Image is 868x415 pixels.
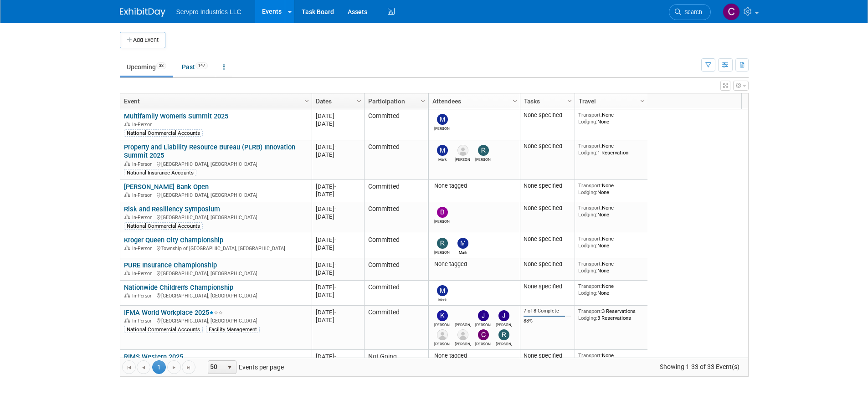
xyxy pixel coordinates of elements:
span: Lodging: [578,118,597,125]
td: Not Going [364,350,428,381]
span: Column Settings [566,97,573,105]
div: [GEOGRAPHIC_DATA], [GEOGRAPHIC_DATA] [124,317,308,324]
span: In-Person [132,122,155,128]
td: Committed [364,281,428,306]
div: National Insurance Accounts [124,169,196,176]
span: Transport: [578,261,602,267]
span: Lodging: [578,189,597,195]
img: In-Person Event [124,215,130,219]
a: Participation [368,93,422,109]
img: ExhibitDay [120,8,165,17]
div: Rick Knox [496,340,512,346]
img: Rick Dubois [437,238,448,249]
img: In-Person Event [124,122,130,126]
div: None None [578,283,644,296]
a: Search [669,4,711,20]
span: Transport: [578,143,602,149]
a: IFMA World Workplace 2025 [124,308,223,317]
div: Facility Management [206,326,260,333]
img: Mark Bristol [437,145,448,156]
div: National Commercial Accounts [124,129,203,137]
a: Column Settings [354,93,364,107]
div: Kevin Wofford [434,321,450,327]
span: - [334,261,336,268]
img: In-Person Event [124,192,130,197]
span: Column Settings [355,97,363,105]
span: 1 [152,360,166,374]
div: None None [578,236,644,249]
div: Mark Bristol [434,156,450,162]
div: [DATE] [316,151,360,159]
div: [DATE] [316,283,360,291]
img: Amy Fox [437,329,448,340]
span: Lodging: [578,315,597,321]
td: Committed [364,233,428,258]
span: Transport: [578,205,602,211]
a: Go to the last page [182,360,195,374]
span: Events per page [196,360,293,374]
img: In-Person Event [124,271,130,275]
div: Jay Reynolds [475,321,491,327]
div: Amy Fox [434,340,450,346]
a: Column Settings [565,93,575,107]
span: Go to the last page [185,364,192,371]
span: Transport: [578,283,602,289]
div: Chris Chassagneux [475,340,491,346]
span: Go to the first page [125,364,133,371]
div: None tagged [432,261,516,268]
a: Go to the next page [167,360,181,374]
div: None specified [524,182,571,190]
button: Add Event [120,32,165,48]
div: Jason Humphrey [455,321,471,327]
span: Transport: [578,352,602,359]
div: None tagged [432,182,516,190]
a: Kroger Queen City Championship [124,236,223,244]
a: Column Settings [418,93,428,107]
img: In-Person Event [124,161,130,166]
a: Column Settings [302,93,312,107]
div: [GEOGRAPHIC_DATA], [GEOGRAPHIC_DATA] [124,213,308,221]
span: Go to the previous page [140,364,147,371]
a: PURE Insurance Championship [124,261,217,269]
a: Event [124,93,306,109]
div: [DATE] [316,112,360,120]
img: Anthony Zubrick [457,145,468,156]
div: Anthony Zubrick [455,156,471,162]
div: [DATE] [316,291,360,299]
div: National Commercial Accounts [124,222,203,230]
img: Jay Reynolds [478,310,489,321]
a: Go to the previous page [137,360,150,374]
div: Township of [GEOGRAPHIC_DATA], [GEOGRAPHIC_DATA] [124,244,308,252]
a: Attendees [432,93,514,109]
span: Lodging: [578,290,597,296]
span: Go to the next page [170,364,178,371]
span: Transport: [578,236,602,242]
div: None specified [524,283,571,290]
div: None specified [524,112,571,119]
img: Mark Bristol [437,285,448,296]
img: Kevin Wofford [437,310,448,321]
div: Mark Bristol [434,296,450,302]
a: Multifamily Women's Summit 2025 [124,112,228,120]
img: Maria Robertson [437,114,448,125]
div: [DATE] [316,244,360,251]
img: Rick Knox [498,329,509,340]
a: Risk and Resiliency Symposium [124,205,220,213]
img: Mark Bristol [457,238,468,249]
div: [DATE] [316,120,360,128]
div: [DATE] [316,308,360,316]
div: Maria Robertson [434,125,450,131]
span: - [334,183,336,190]
div: [DATE] [316,353,360,360]
div: Matt Post [455,340,471,346]
img: Chris Chassagneux [723,3,740,20]
span: Transport: [578,182,602,189]
span: In-Person [132,318,155,324]
div: [DATE] [316,213,360,220]
div: 3 Reservations 3 Reservations [578,308,644,321]
span: - [334,113,336,119]
a: Travel [579,93,642,109]
div: None None [578,352,644,365]
img: In-Person Event [124,293,130,297]
div: [DATE] [316,183,360,190]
